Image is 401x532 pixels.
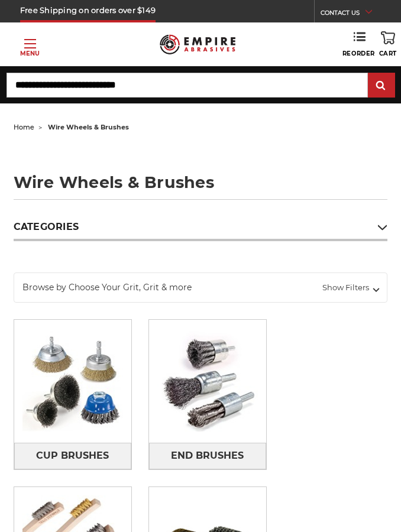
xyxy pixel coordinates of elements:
[322,282,379,294] span: Show Filters
[14,443,131,469] a: Cup Brushes
[160,30,235,59] img: Empire Abrasives
[20,49,40,58] p: Menu
[379,31,397,57] a: Cart
[321,6,381,22] a: CONTACT US
[14,221,388,241] h5: Categories
[36,446,109,466] span: Cup Brushes
[149,443,266,469] a: End Brushes
[14,123,34,131] a: home
[342,31,375,57] a: Reorder
[149,323,266,440] img: End Brushes
[48,123,129,131] span: wire wheels & brushes
[14,323,131,440] img: Cup Brushes
[171,446,244,466] span: End Brushes
[22,281,231,294] span: Browse by Choose Your Grit, Grit & more
[14,174,388,200] h1: wire wheels & brushes
[24,43,36,44] span: Toggle menu
[379,50,397,57] span: Cart
[342,50,375,57] span: Reorder
[14,273,388,303] a: Browse by Choose Your Grit, Grit & more Show Filters
[370,74,393,98] input: Submit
